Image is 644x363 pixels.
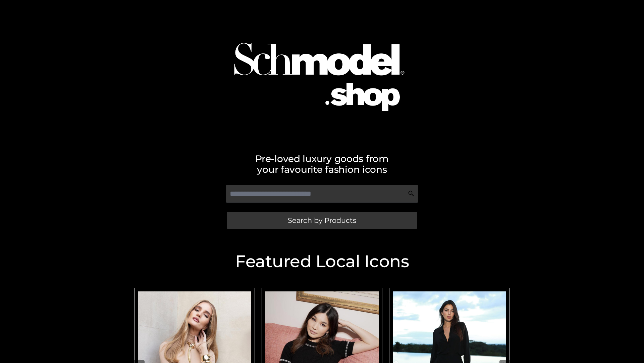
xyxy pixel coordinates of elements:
span: Search by Products [288,217,356,224]
h2: Featured Local Icons​ [131,253,513,270]
img: Search Icon [408,190,415,197]
a: Search by Products [227,212,417,229]
h2: Pre-loved luxury goods from your favourite fashion icons [131,153,513,175]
